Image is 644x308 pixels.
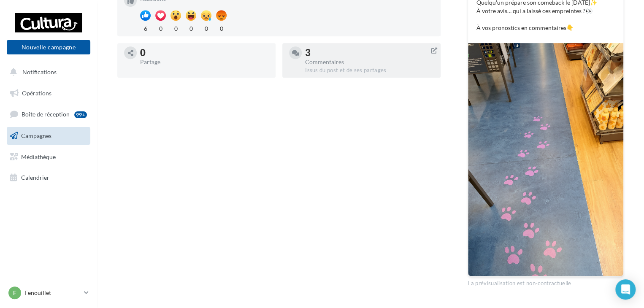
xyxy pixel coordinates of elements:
div: 6 [140,23,151,33]
span: F [13,289,16,297]
a: Campagnes [5,127,92,145]
button: Notifications [5,63,89,81]
div: 0 [155,23,166,33]
span: Calendrier [21,174,49,181]
span: Campagnes [21,132,51,139]
span: Boîte de réception [22,111,70,118]
a: Médiathèque [5,148,92,166]
span: Opérations [22,89,51,97]
div: 0 [216,23,227,33]
a: Boîte de réception99+ [5,105,92,123]
div: 0 [140,48,269,57]
div: 0 [201,23,211,33]
div: Issus du post et de ses partages [305,67,434,74]
div: 99+ [74,111,87,118]
div: 0 [186,23,196,33]
div: La prévisualisation est non-contractuelle [468,276,624,287]
p: Fenouillet [24,289,81,297]
div: 3 [305,48,434,57]
div: 0 [170,23,181,33]
span: Médiathèque [21,153,56,160]
a: F Fenouillet [7,285,90,301]
div: Commentaires [305,59,434,65]
div: Partage [140,59,269,65]
a: Opérations [5,84,92,102]
a: Calendrier [5,169,92,186]
div: Open Intercom Messenger [615,279,636,300]
button: Nouvelle campagne [7,40,90,54]
span: Notifications [22,68,57,76]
